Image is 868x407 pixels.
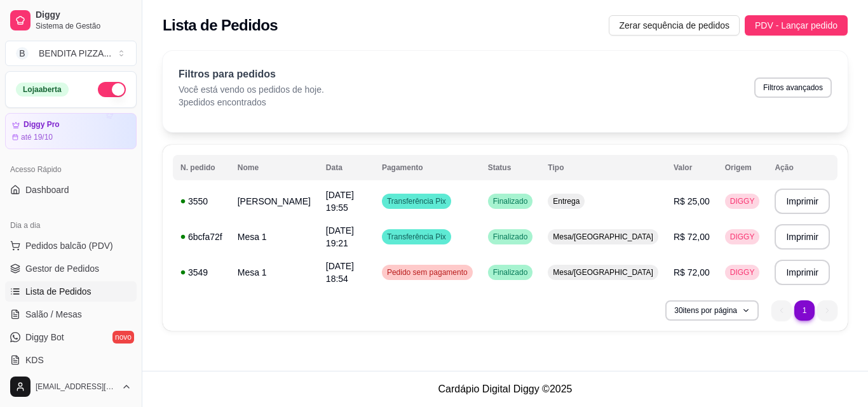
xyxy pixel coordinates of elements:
th: Nome [230,155,318,180]
span: KDS [25,354,44,366]
button: Imprimir [775,189,830,214]
a: Lista de Pedidos [5,281,137,302]
a: Diggy Botnovo [5,327,137,347]
span: Sistema de Gestão [36,21,132,31]
th: Tipo [540,155,666,180]
span: Mesa/[GEOGRAPHIC_DATA] [550,267,656,277]
span: Mesa/[GEOGRAPHIC_DATA] [550,232,656,242]
span: DIGGY [728,267,757,277]
span: Pedido sem pagamento [384,267,470,277]
div: Acesso Rápido [5,159,137,180]
div: 3549 [180,266,222,279]
div: Loja aberta [16,83,69,97]
span: [DATE] 19:21 [326,225,354,248]
button: Pedidos balcão (PDV) [5,236,137,256]
a: Diggy Proaté 19/10 [5,113,137,149]
span: Transferência Pix [384,232,449,242]
span: Diggy [36,10,132,21]
button: Imprimir [775,260,830,285]
th: Valor [666,155,717,180]
span: Entrega [550,196,582,206]
span: Salão / Mesas [25,308,82,321]
th: Data [318,155,374,180]
th: Ação [767,155,837,180]
span: Dashboard [25,183,69,196]
th: Origem [717,155,768,180]
button: PDV - Lançar pedido [745,15,848,36]
p: Filtros para pedidos [179,67,324,82]
span: R$ 25,00 [674,196,710,206]
li: pagination item 1 active [794,300,815,321]
button: [EMAIL_ADDRESS][DOMAIN_NAME] [5,371,137,402]
th: N. pedido [173,155,230,180]
span: B [16,47,29,60]
th: Pagamento [374,155,480,180]
a: KDS [5,350,137,370]
div: 3550 [180,195,222,208]
td: Mesa 1 [230,219,318,255]
span: [DATE] 18:54 [326,261,354,284]
span: [DATE] 19:55 [326,190,354,213]
footer: Cardápio Digital Diggy © 2025 [142,371,868,407]
p: Você está vendo os pedidos de hoje. [179,83,324,96]
span: Gestor de Pedidos [25,262,99,275]
th: Status [480,155,541,180]
a: DiggySistema de Gestão [5,5,137,36]
a: Dashboard [5,180,137,200]
span: R$ 72,00 [674,267,710,277]
nav: pagination navigation [765,294,844,327]
span: DIGGY [728,196,757,206]
h2: Lista de Pedidos [163,15,278,36]
span: Zerar sequência de pedidos [619,18,729,32]
a: Gestor de Pedidos [5,258,137,279]
div: 6bcfa72f [180,230,222,243]
span: Pedidos balcão (PDV) [25,239,113,252]
span: Transferência Pix [384,196,449,206]
div: BENDITA PIZZA ... [39,47,111,60]
td: Mesa 1 [230,255,318,290]
span: DIGGY [728,232,757,242]
span: Finalizado [491,232,531,242]
button: Filtros avançados [754,77,832,98]
article: até 19/10 [21,132,53,142]
span: R$ 72,00 [674,232,710,242]
span: Diggy Bot [25,331,64,344]
button: Zerar sequência de pedidos [609,15,740,36]
span: Finalizado [491,267,531,277]
button: Imprimir [775,224,830,250]
button: Select a team [5,41,137,66]
button: Alterar Status [98,82,126,97]
span: PDV - Lançar pedido [755,18,837,32]
span: Finalizado [491,196,531,206]
span: Lista de Pedidos [25,285,92,298]
span: [EMAIL_ADDRESS][DOMAIN_NAME] [36,382,116,392]
div: Dia a dia [5,215,137,236]
article: Diggy Pro [24,120,60,130]
button: 30itens por página [665,300,759,321]
a: Salão / Mesas [5,304,137,324]
td: [PERSON_NAME] [230,183,318,219]
p: 3 pedidos encontrados [179,96,324,109]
